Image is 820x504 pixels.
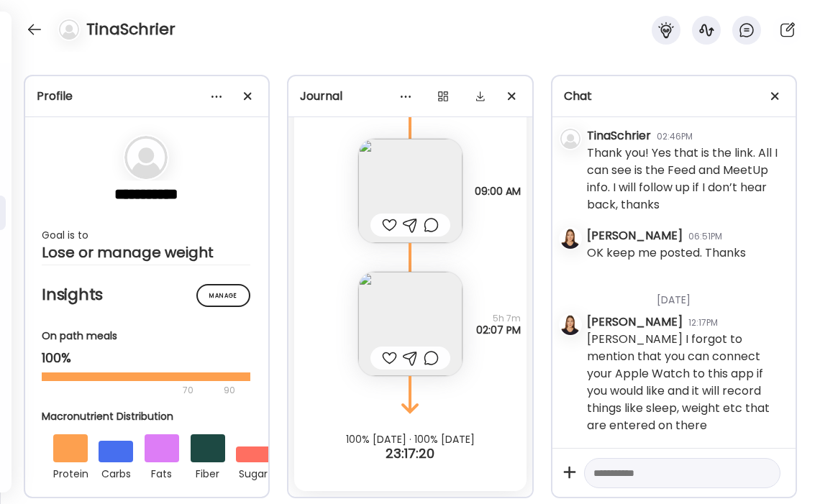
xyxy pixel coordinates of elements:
[236,462,270,482] div: sugar
[688,230,722,243] div: 06:51PM
[587,313,683,331] div: [PERSON_NAME]
[53,462,88,482] div: protein
[99,462,133,482] div: carbs
[560,129,580,149] img: bg-avatar-default.svg
[42,329,250,344] div: On path meals
[42,382,219,399] div: 70
[560,229,580,249] img: avatars%2FQdTC4Ww4BLWxZchG7MOpRAAuEek1
[476,324,521,336] span: 02:07 PM
[288,445,532,462] div: 23:17:20
[657,130,693,143] div: 02:46PM
[37,88,257,105] div: Profile
[86,18,176,41] h4: TinaSchrier
[196,284,250,307] div: Manage
[222,382,237,399] div: 90
[59,19,79,40] img: bg-avatar-default.svg
[42,349,250,367] div: 100%
[42,409,282,424] div: Macronutrient Distribution
[587,275,784,313] div: [DATE]
[358,272,463,376] img: images%2FqYSaYuBjSnO7TLvNQKbFpXLnISD3%2FfwgwRzBXaMzIvM15k55n%2FhGFSxz3HzmLWGdKWCZ2J_240
[476,313,521,324] span: 5h 7m
[288,434,532,445] div: 100% [DATE] · 100% [DATE]
[475,185,521,197] span: 09:00 AM
[560,315,580,335] img: avatars%2FQdTC4Ww4BLWxZchG7MOpRAAuEek1
[191,462,225,482] div: fiber
[42,226,250,244] div: Goal is to
[300,88,520,105] div: Journal
[564,88,784,105] div: Chat
[145,462,179,482] div: fats
[688,316,718,329] div: 12:17PM
[587,331,784,434] div: [PERSON_NAME] I forgot to mention that you can connect your Apple Watch to this app if you would ...
[358,139,463,243] img: images%2FqYSaYuBjSnO7TLvNQKbFpXLnISD3%2FdQXFuSXL2jaFvFbM9AC5%2FbHorFVRgHP0MG8KfPoSv_240
[587,127,651,145] div: TinaSchrier
[124,136,168,179] img: bg-avatar-default.svg
[587,145,784,214] div: Thank you! Yes that is the link. All I can see is the Feed and MeetUp info. I will follow up if I...
[42,244,250,261] div: Lose or manage weight
[42,284,250,306] h2: Insights
[587,244,746,262] div: OK keep me posted. Thanks
[587,227,683,244] div: [PERSON_NAME]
